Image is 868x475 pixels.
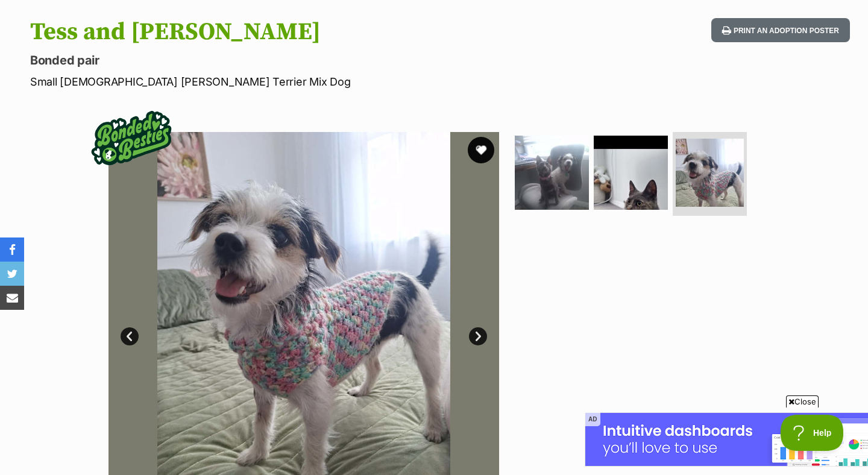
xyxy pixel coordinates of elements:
[30,52,529,69] p: Bonded pair
[121,327,139,345] a: Prev
[786,395,819,407] span: Close
[515,136,589,210] img: Photo of Tess And Miley
[594,136,668,210] img: Photo of Tess And Miley
[83,90,180,186] img: bonded besties
[585,412,600,426] span: AD
[676,139,744,207] img: Photo of Tess And Miley
[468,137,494,163] button: favourite
[781,415,844,451] iframe: Help Scout Beacon - Open
[30,74,529,90] p: Small [DEMOGRAPHIC_DATA] [PERSON_NAME] Terrier Mix Dog
[469,327,487,345] a: Next
[711,18,850,43] button: Print an adoption poster
[30,18,529,46] h1: Tess and [PERSON_NAME]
